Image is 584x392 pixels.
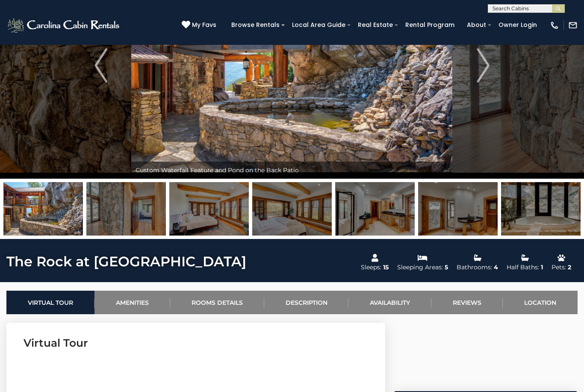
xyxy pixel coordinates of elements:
a: Rooms Details [170,291,264,314]
a: Amenities [94,291,170,314]
a: Availability [348,291,431,314]
a: Browse Rentals [227,18,284,32]
img: mail-regular-white.png [568,21,578,30]
a: Local Area Guide [288,18,350,32]
img: arrow [477,48,490,83]
img: 164245580 [418,182,498,236]
img: arrow [94,48,107,83]
img: 164245577 [169,182,249,236]
a: Description [264,291,349,314]
img: 164245650 [3,182,83,236]
img: phone-regular-white.png [550,21,559,30]
img: 164245579 [252,182,332,236]
img: 164245576 [86,182,166,236]
a: Location [503,291,578,314]
a: My Favs [182,21,218,30]
img: 164245581 [335,182,415,236]
a: Reviews [431,291,503,314]
a: About [463,18,490,32]
a: Virtual Tour [6,291,94,314]
img: 164245582 [501,182,581,236]
div: Custom Waterfall Feature and Pond on the Back Patio [131,162,452,179]
a: Rental Program [401,18,459,32]
img: White-1-2.png [6,17,122,34]
span: My Favs [192,21,216,29]
a: Owner Login [494,18,541,32]
h3: Virtual Tour [24,336,368,351]
a: Real Estate [354,18,397,32]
